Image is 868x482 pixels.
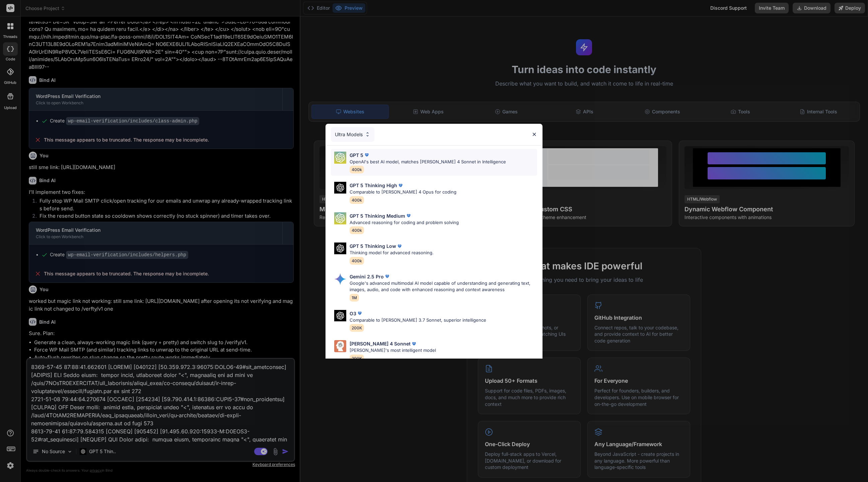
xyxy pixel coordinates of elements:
[411,340,417,347] img: premium
[334,340,346,352] img: Pick Models
[350,340,411,347] p: [PERSON_NAME] 4 Sonnet
[350,250,434,256] p: Thinking model for advanced reasoning.
[350,324,364,332] span: 200K
[350,212,405,219] p: GPT 5 Thinking Medium
[334,212,346,224] img: Pick Models
[384,273,390,280] img: premium
[350,294,359,302] span: 1M
[334,182,346,194] img: Pick Models
[531,131,537,137] img: close
[334,273,346,285] img: Pick Models
[356,310,363,317] img: premium
[350,182,397,189] p: GPT 5 Thinking High
[350,347,436,354] p: [PERSON_NAME]'s most intelligent model
[350,159,506,165] p: OpenAI's best AI model, matches [PERSON_NAME] 4 Sonnet in Intelligence
[334,152,346,164] img: Pick Models
[350,257,364,265] span: 400k
[405,212,412,219] img: premium
[350,280,537,293] p: Google's advanced multimodal AI model capable of understanding and generating text, images, audio...
[350,243,396,250] p: GPT 5 Thinking Low
[350,196,364,204] span: 400k
[331,127,374,142] div: Ultra Models
[350,219,459,226] p: Advanced reasoning for coding and problem solving
[350,317,486,324] p: Comparable to [PERSON_NAME] 3.7 Sonnet, superior intelligence
[350,166,364,173] span: 400k
[365,131,370,137] img: Pick Models
[350,226,364,234] span: 400k
[396,243,403,250] img: premium
[363,152,370,158] img: premium
[350,310,356,317] p: O3
[334,243,346,254] img: Pick Models
[350,273,384,280] p: Gemini 2.5 Pro
[350,152,363,159] p: GPT 5
[397,182,404,189] img: premium
[334,310,346,322] img: Pick Models
[350,355,364,362] span: 200K
[350,189,456,196] p: Comparable to [PERSON_NAME] 4 Opus for coding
